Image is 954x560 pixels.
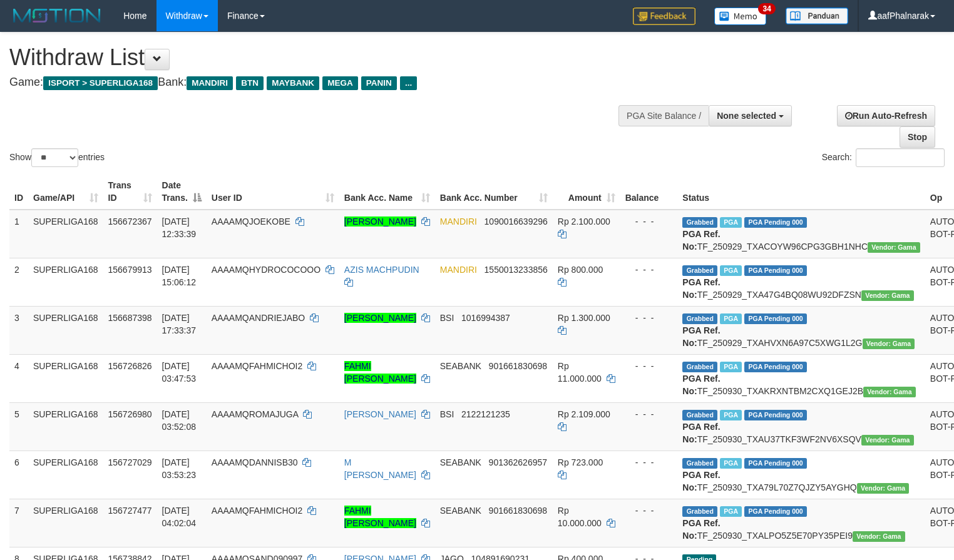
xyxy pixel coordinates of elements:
[625,456,673,469] div: - - -
[108,265,152,275] span: 156679913
[344,265,419,275] a: AZIS MACHPUDIN
[162,313,197,335] span: [DATE] 17:33:37
[625,504,673,517] div: - - -
[758,3,775,14] span: 34
[744,362,807,372] span: PGA Pending
[339,174,435,210] th: Bank Acc. Name: activate to sort column ascending
[322,76,358,90] span: MEGA
[744,313,807,324] span: PGA Pending
[9,76,623,89] h4: Game: Bank:
[677,210,925,258] td: TF_250929_TXACOYW96CPG3GBH1NHC
[744,410,807,420] span: PGA Pending
[440,313,454,323] span: BSI
[344,506,416,528] a: FAHMI [PERSON_NAME]
[625,215,673,228] div: - - -
[28,451,103,499] td: SUPERLIGA168
[9,174,28,210] th: ID
[682,458,717,469] span: Grabbed
[9,402,28,451] td: 5
[625,263,673,276] div: - - -
[682,410,717,420] span: Grabbed
[9,354,28,402] td: 4
[43,76,158,90] span: ISPORT > SUPERLIGA168
[103,174,157,210] th: Trans ID: activate to sort column ascending
[900,126,935,148] a: Stop
[400,76,417,90] span: ...
[625,312,673,324] div: - - -
[677,499,925,547] td: TF_250930_TXALPO5Z5E70PY35PEI9
[677,451,925,499] td: TF_250930_TXA79L70Z7QJZY5AYGHQ
[28,402,103,451] td: SUPERLIGA168
[207,174,339,210] th: User ID: activate to sort column ascending
[863,387,916,397] span: Vendor URL: https://trx31.1velocity.biz
[620,174,678,210] th: Balance
[677,354,925,402] td: TF_250930_TXAKRXNTBM2CXQ1GEJ2B
[625,360,673,372] div: - - -
[682,470,720,492] b: PGA Ref. No:
[633,8,695,25] img: Feedback.jpg
[558,409,610,419] span: Rp 2.109.000
[212,265,321,275] span: AAAAMQHYDROCOCOOO
[9,148,105,167] label: Show entries
[212,506,302,516] span: AAAAMQFAHMICHOI2
[344,457,416,480] a: M [PERSON_NAME]
[677,174,925,210] th: Status
[212,361,302,371] span: AAAAMQFAHMICHOI2
[440,216,477,227] span: MANDIRI
[682,277,720,300] b: PGA Ref. No:
[822,148,945,167] label: Search:
[682,422,720,444] b: PGA Ref. No:
[853,531,905,542] span: Vendor URL: https://trx31.1velocity.biz
[157,174,207,210] th: Date Trans.: activate to sort column descending
[212,313,305,323] span: AAAAMQANDRIEJABO
[863,339,915,349] span: Vendor URL: https://trx31.1velocity.biz
[162,216,197,239] span: [DATE] 12:33:39
[744,265,807,276] span: PGA Pending
[714,8,767,25] img: Button%20Memo.svg
[440,265,477,275] span: MANDIRI
[489,361,547,371] span: Copy 901661830698 to clipboard
[162,506,197,528] span: [DATE] 04:02:04
[236,76,264,90] span: BTN
[28,210,103,258] td: SUPERLIGA168
[786,8,848,24] img: panduan.png
[108,409,152,419] span: 156726980
[212,216,290,227] span: AAAAMQJOEKOBE
[682,325,720,348] b: PGA Ref. No:
[625,408,673,420] div: - - -
[440,506,481,516] span: SEABANK
[558,313,610,323] span: Rp 1.300.000
[9,499,28,547] td: 7
[212,457,298,467] span: AAAAMQDANNISB30
[435,174,553,210] th: Bank Acc. Number: activate to sort column ascending
[720,265,742,276] span: Marked by aafsengchandara
[861,290,914,301] span: Vendor URL: https://trx31.1velocity.biz
[162,361,197,384] span: [DATE] 03:47:53
[717,111,776,121] span: None selected
[344,361,416,384] a: FAHMI [PERSON_NAME]
[857,483,910,494] span: Vendor URL: https://trx31.1velocity.biz
[440,361,481,371] span: SEABANK
[461,313,510,323] span: Copy 1016994387 to clipboard
[677,258,925,306] td: TF_250929_TXA47G4BQ08WU92DFZSN
[461,409,510,419] span: Copy 2122121235 to clipboard
[744,217,807,228] span: PGA Pending
[682,229,720,252] b: PGA Ref. No:
[344,409,416,419] a: [PERSON_NAME]
[720,217,742,228] span: Marked by aafsengchandara
[618,105,709,126] div: PGA Site Balance /
[344,313,416,323] a: [PERSON_NAME]
[9,258,28,306] td: 2
[31,148,78,167] select: Showentries
[28,354,103,402] td: SUPERLIGA168
[558,216,610,227] span: Rp 2.100.000
[108,457,152,467] span: 156727029
[108,506,152,516] span: 156727477
[682,265,717,276] span: Grabbed
[9,210,28,258] td: 1
[856,148,945,167] input: Search:
[558,457,603,467] span: Rp 723.000
[682,518,720,541] b: PGA Ref. No:
[187,76,233,90] span: MANDIRI
[440,457,481,467] span: SEABANK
